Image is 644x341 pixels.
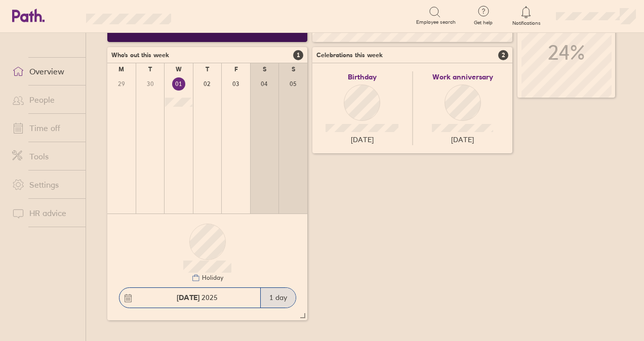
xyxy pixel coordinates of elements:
[4,175,86,195] a: Settings
[416,19,456,25] span: Employee search
[4,61,86,81] a: Overview
[293,50,303,60] span: 1
[351,136,374,144] span: [DATE]
[316,52,383,59] span: Celebrations this week
[176,66,182,73] div: W
[432,73,493,81] span: Work anniversary
[4,146,86,166] a: Tools
[111,52,169,59] span: Who's out this week
[260,288,296,308] div: 1 day
[177,293,218,302] span: 2025
[4,118,86,138] a: Time off
[200,274,223,281] div: Holiday
[234,66,238,73] div: F
[451,136,474,144] span: [DATE]
[206,66,209,73] div: T
[510,5,543,26] a: Notifications
[292,66,295,73] div: S
[263,66,266,73] div: S
[348,73,377,81] span: Birthday
[198,11,224,20] div: Search
[498,50,508,60] span: 2
[510,20,543,26] span: Notifications
[4,90,86,110] a: People
[4,203,86,223] a: HR advice
[177,293,199,302] strong: [DATE]
[148,66,152,73] div: T
[118,66,124,73] div: M
[467,20,500,26] span: Get help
